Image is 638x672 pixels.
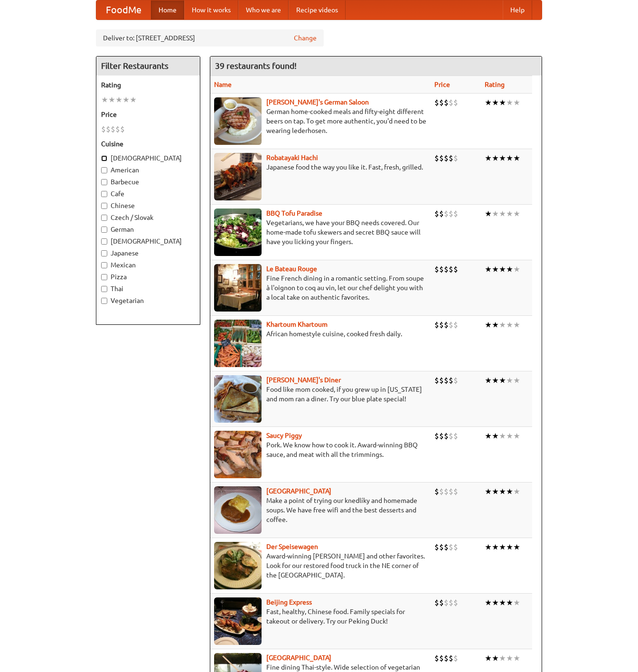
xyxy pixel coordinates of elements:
label: Thai [101,284,195,293]
p: Fast, healthy, Chinese food. Family specials for takeout or delivery. Try our Peking Duck! [214,607,427,626]
li: $ [444,320,449,330]
li: ★ [513,653,520,663]
img: speisewagen.jpg [214,542,262,589]
ng-pluralize: 39 restaurants found! [215,61,297,70]
li: ★ [506,97,513,108]
input: Mexican [101,262,107,268]
li: ★ [499,375,506,386]
li: ★ [513,375,520,386]
li: $ [120,124,125,134]
img: beijing.jpg [214,597,262,645]
input: German [101,227,107,233]
a: FoodMe [96,0,151,19]
li: $ [444,486,449,497]
img: esthers.jpg [214,97,262,145]
li: ★ [485,264,492,274]
p: Food like mom cooked, if you grew up in [US_STATE] and mom ran a diner. Try our blue plate special! [214,385,427,404]
li: ★ [485,320,492,330]
label: Cafe [101,189,195,199]
li: ★ [492,486,499,497]
li: ★ [499,486,506,497]
img: czechpoint.jpg [214,486,262,534]
li: $ [453,542,458,552]
li: ★ [513,597,520,608]
li: ★ [115,95,122,105]
li: $ [444,597,449,608]
a: Who we are [238,0,289,19]
li: ★ [101,95,108,105]
h5: Cuisine [101,139,195,149]
li: ★ [492,320,499,330]
li: ★ [506,264,513,274]
li: $ [449,597,453,608]
li: ★ [506,653,513,663]
b: [PERSON_NAME]'s German Saloon [266,98,369,106]
p: German home-cooked meals and fifty-eight different beers on tap. To get more authentic, you'd nee... [214,107,427,135]
li: ★ [506,320,513,330]
li: ★ [513,153,520,163]
li: ★ [499,320,506,330]
li: ★ [485,375,492,386]
li: ★ [506,486,513,497]
li: ★ [513,264,520,274]
li: $ [453,653,458,663]
li: ★ [506,597,513,608]
a: Price [434,81,450,88]
li: ★ [506,542,513,552]
li: $ [449,320,453,330]
label: Barbecue [101,177,195,187]
li: $ [115,124,120,134]
li: ★ [492,264,499,274]
a: Name [214,81,232,88]
li: ★ [485,486,492,497]
li: $ [453,208,458,219]
li: $ [106,124,111,134]
li: ★ [506,153,513,163]
li: ★ [492,653,499,663]
li: $ [449,208,453,219]
a: BBQ Tofu Paradise [266,209,322,217]
img: sallys.jpg [214,375,262,423]
p: Award-winning [PERSON_NAME] and other favorites. Look for our restored food truck in the NE corne... [214,551,427,580]
li: $ [439,97,444,108]
li: ★ [485,542,492,552]
label: [DEMOGRAPHIC_DATA] [101,153,195,163]
h4: Filter Restaurants [96,57,200,76]
li: ★ [485,208,492,219]
li: $ [434,486,439,497]
li: $ [444,153,449,163]
li: $ [439,375,444,386]
li: ★ [499,264,506,274]
a: Change [294,33,317,43]
a: Der Speisewagen [266,543,318,550]
li: ★ [485,653,492,663]
img: saucy.jpg [214,431,262,478]
li: $ [101,124,106,134]
input: Chinese [101,203,107,209]
li: $ [439,542,444,552]
li: ★ [492,208,499,219]
a: [PERSON_NAME]'s Diner [266,376,341,384]
li: ★ [485,153,492,163]
input: American [101,167,107,173]
a: Robatayaki Hachi [266,154,318,161]
p: Fine French dining in a romantic setting. From soupe à l'oignon to coq au vin, let our chef delig... [214,274,427,302]
p: Pork. We know how to cook it. Award-winning BBQ sauce, and meat with all the trimmings. [214,440,427,459]
li: $ [453,597,458,608]
li: ★ [492,97,499,108]
li: ★ [492,542,499,552]
li: $ [444,375,449,386]
li: $ [439,653,444,663]
a: How it works [184,0,238,19]
li: ★ [499,542,506,552]
li: ★ [492,597,499,608]
li: ★ [506,431,513,441]
img: robatayaki.jpg [214,153,262,200]
li: $ [439,320,444,330]
li: ★ [506,208,513,219]
a: Saucy Piggy [266,432,302,439]
li: $ [439,486,444,497]
li: $ [434,97,439,108]
li: $ [453,153,458,163]
a: Khartoum Khartoum [266,321,328,328]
